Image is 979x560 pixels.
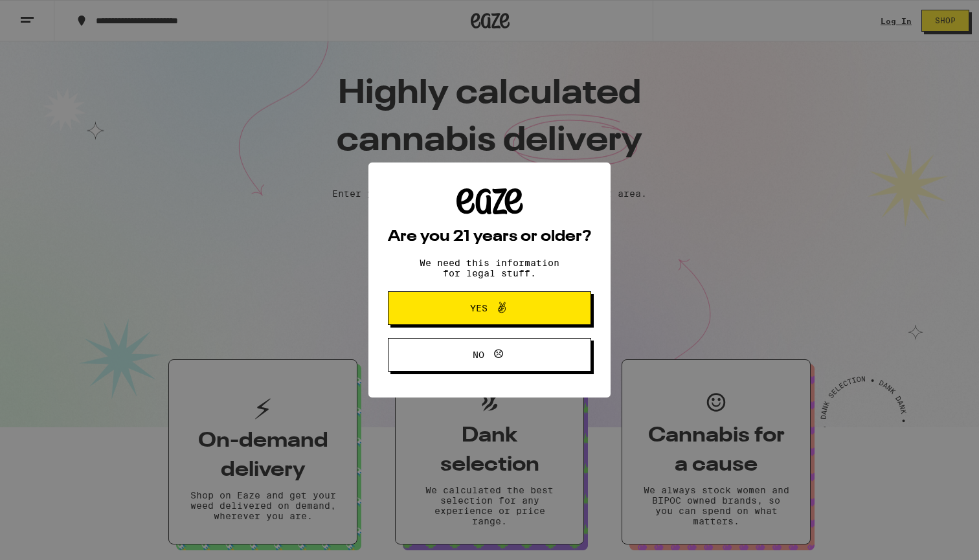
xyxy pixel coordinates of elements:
[388,338,591,372] button: No
[388,291,591,325] button: Yes
[473,350,484,359] span: No
[8,9,93,19] span: Hi. Need any help?
[388,229,591,245] h2: Are you 21 years or older?
[409,258,570,278] p: We need this information for legal stuff.
[470,304,488,313] span: Yes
